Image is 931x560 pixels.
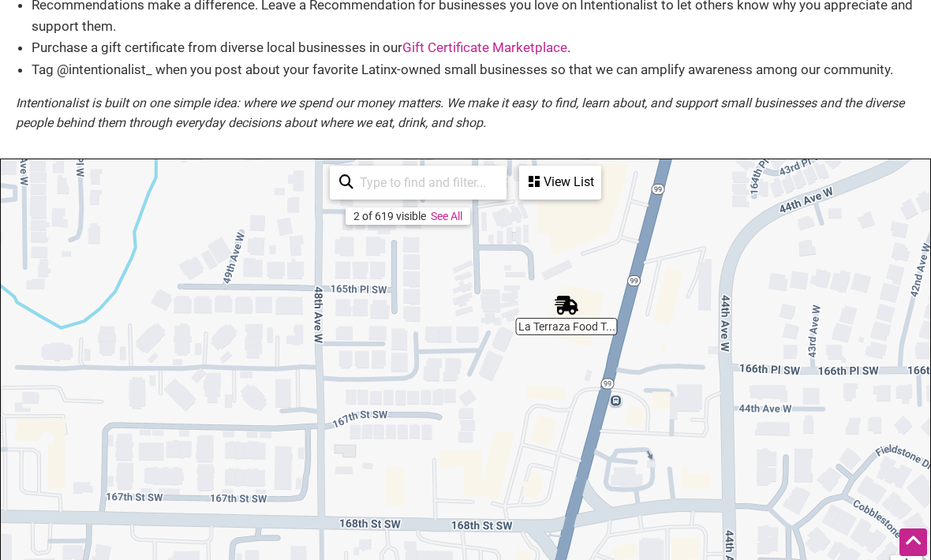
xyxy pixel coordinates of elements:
[521,167,600,197] div: View List
[16,95,904,131] em: Intentionalist is built on one simple idea: where we spend our money matters. We make it easy to ...
[32,59,915,80] li: Tag @intentionalist_ when you post about your favorite Latinx-owned small businesses so that we c...
[32,37,915,58] li: Purchase a gift certificate from diverse local businesses in our .
[402,39,567,55] a: Gift Certificate Marketplace
[899,528,927,556] div: Scroll Back to Top
[548,287,585,323] div: La Terraza Food Truck
[353,167,497,198] input: Type to find and filter...
[330,166,507,200] div: Type to search and filter
[353,210,426,222] div: 2 of 619 visible
[431,210,462,222] a: See All
[519,166,601,200] div: See a list of the visible businesses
